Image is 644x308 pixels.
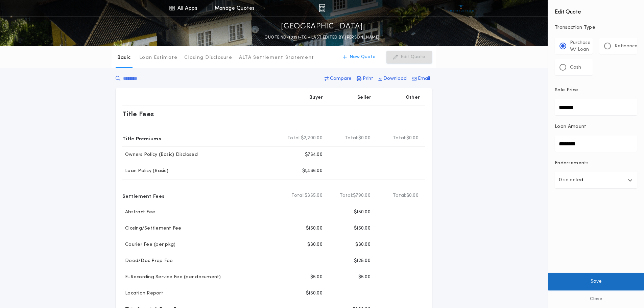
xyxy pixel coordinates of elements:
[302,168,323,174] p: $1,436.00
[418,75,430,82] p: Email
[330,75,352,82] p: Compare
[406,94,420,101] p: Other
[239,54,314,61] p: ALTA Settlement Statement
[306,290,323,297] p: $150.00
[287,135,301,142] b: Total:
[353,192,371,199] span: $790.00
[354,258,371,264] p: $125.00
[570,40,591,53] p: Purchase W/ Loan
[355,241,371,248] p: $30.00
[306,225,323,232] p: $150.00
[345,135,358,142] b: Total:
[570,64,581,71] p: Cash
[386,51,432,64] button: Edit Quote
[393,192,406,199] b: Total:
[555,136,637,152] input: Loan Amount
[357,94,372,101] p: Seller
[393,135,406,142] b: Total:
[122,168,168,174] p: Loan Policy (Basic)
[305,192,323,199] span: $365.00
[323,73,354,85] button: Compare
[548,290,644,308] button: Close
[358,274,371,281] p: $5.00
[406,192,419,199] span: $0.00
[555,24,637,31] p: Transaction Type
[358,135,371,142] span: $0.00
[122,133,161,144] p: Title Premiums
[336,51,382,64] button: New Quote
[555,4,637,16] h4: Edit Quote
[555,123,587,130] p: Loan Amount
[376,73,409,85] button: Download
[122,274,221,281] p: E-Recording Service Fee (per document)
[281,21,363,32] p: [GEOGRAPHIC_DATA]
[555,172,637,188] button: 0 selected
[555,99,637,115] input: Sale Price
[122,241,175,248] p: Courier Fee (per pkg)
[184,54,232,61] p: Closing Disclosure
[307,241,323,248] p: $30.00
[291,192,305,199] b: Total:
[319,4,325,12] img: img
[139,54,177,61] p: Loan Estimate
[122,209,155,216] p: Abstract Fee
[363,75,373,82] p: Print
[355,73,375,85] button: Print
[354,225,371,232] p: $150.00
[350,54,376,61] p: New Quote
[264,34,379,41] p: QUOTE ND-10391-TC - LAST EDITED BY [PERSON_NAME]
[383,75,407,82] p: Download
[559,176,583,184] p: 0 selected
[354,209,371,216] p: $150.00
[122,290,163,297] p: Location Report
[448,5,474,11] img: vs-icon
[401,54,425,61] p: Edit Quote
[615,43,638,50] p: Refinance
[122,151,198,158] p: Owners Policy (Basic) Disclosed
[122,225,182,232] p: Closing/Settlement Fee
[122,258,173,264] p: Deed/Doc Prep Fee
[555,160,637,167] p: Endorsements
[305,151,323,158] p: $764.00
[122,190,164,201] p: Settlement Fees
[117,54,131,61] p: Basic
[410,73,432,85] button: Email
[406,135,419,142] span: $0.00
[122,109,154,119] p: Title Fees
[310,274,323,281] p: $5.00
[340,192,353,199] b: Total:
[309,94,323,101] p: Buyer
[548,273,644,290] button: Save
[555,87,578,94] p: Sale Price
[301,135,323,142] span: $2,200.00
